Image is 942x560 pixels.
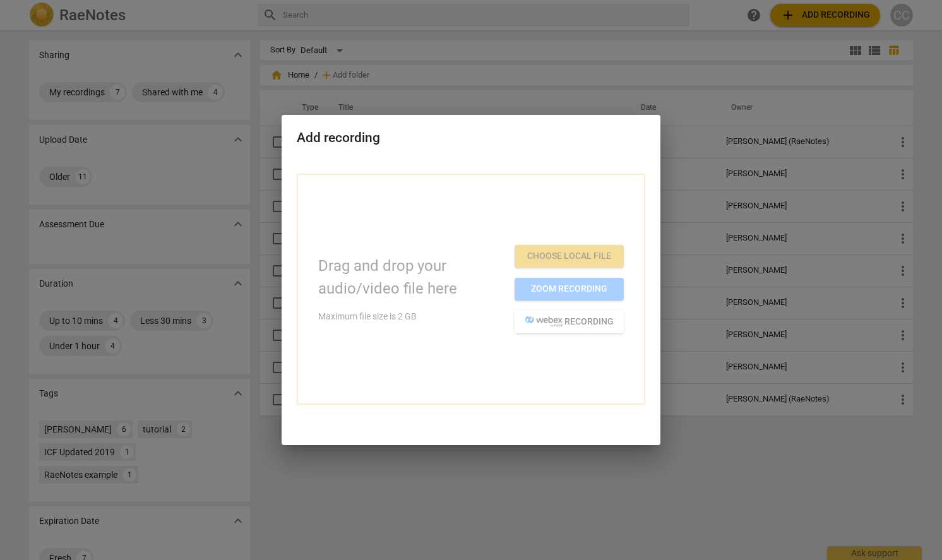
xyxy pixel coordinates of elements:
[318,310,504,323] p: Maximum file size is 2 GB
[515,245,624,268] button: Choose local file
[515,278,624,301] button: Zoom recording
[525,316,614,328] span: recording
[297,130,645,146] h2: Add recording
[515,311,624,333] button: recording
[525,283,614,295] span: Zoom recording
[318,255,504,299] p: Drag and drop your audio/video file here
[525,250,614,263] span: Choose local file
